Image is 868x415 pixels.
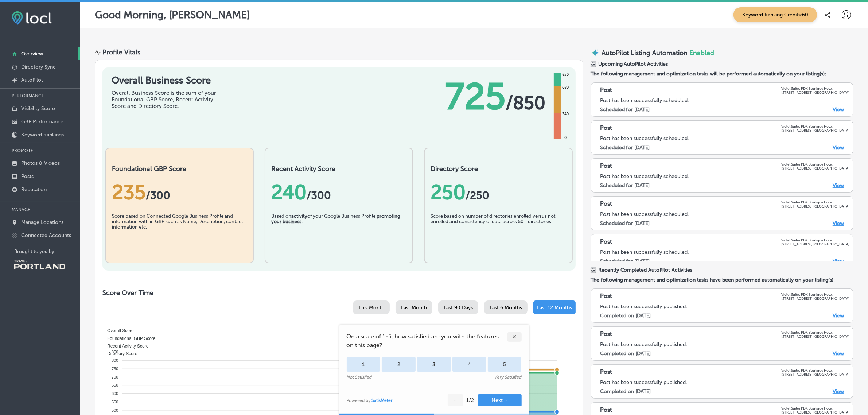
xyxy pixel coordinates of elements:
a: View [833,106,844,113]
p: Post [600,292,612,300]
span: / 300 [146,189,170,202]
div: 1 [347,357,381,372]
span: /300 [307,189,331,202]
p: Post [600,238,612,246]
div: Powered by [347,398,393,403]
p: [STREET_ADDRESS] [GEOGRAPHIC_DATA] [781,372,849,376]
p: Violet Suites PDX Boutique Hotel [781,368,849,372]
img: autopilot-icon [591,48,600,57]
p: [STREET_ADDRESS] [GEOGRAPHIC_DATA] [781,242,849,246]
span: The following management and optimization tasks have been performed automatically on your listing... [591,277,853,283]
span: This Month [358,305,384,311]
p: Posts [21,173,34,179]
p: Directory Sync [21,64,56,70]
tspan: 650 [112,383,118,387]
p: Reputation [21,186,47,193]
div: Not Satisfied [347,375,372,380]
span: Enabled [690,49,715,57]
div: Post has been successfully published. [600,303,849,310]
div: Overall Business Score is the sum of your Foundational GBP Score, Recent Activity Score and Direc... [112,90,221,109]
p: Violet Suites PDX Boutique Hotel [781,406,849,410]
div: 5 [488,357,522,372]
span: The following management and optimization tasks will be performed automatically on your listing(s): [591,71,853,77]
div: Post has been successfully published. [600,341,849,348]
div: 850 [561,72,570,78]
h1: Overall Business Score [112,75,221,86]
div: 3 [417,357,451,372]
div: Post has been successfully scheduled. [600,97,849,104]
span: Overall Score [102,328,134,333]
p: [STREET_ADDRESS] [GEOGRAPHIC_DATA] [781,90,849,94]
span: Last 90 Days [444,305,473,311]
h2: Foundational GBP Score [112,165,247,173]
div: Based on of your Google Business Profile . [271,213,406,250]
b: promoting your business [271,213,400,224]
p: Post [600,368,612,376]
p: Keyword Rankings [21,132,64,138]
div: Score based on number of directories enrolled versus not enrolled and consistency of data across ... [431,213,566,250]
p: [STREET_ADDRESS] [GEOGRAPHIC_DATA] [781,204,849,208]
div: Post has been successfully scheduled. [600,173,849,179]
label: Scheduled for [DATE] [600,106,650,113]
p: Violet Suites PDX Boutique Hotel [781,162,849,166]
p: Good Morning, [PERSON_NAME] [95,9,250,21]
span: On a scale of 1-5, how satisfied are you with the features on this page? [347,332,507,350]
p: Violet Suites PDX Boutique Hotel [781,200,849,204]
tspan: 800 [112,358,118,362]
label: Scheduled for [DATE] [600,258,650,264]
button: ← [448,394,463,406]
p: Overview [21,51,43,57]
div: 2 [382,357,416,372]
p: Violet Suites PDX Boutique Hotel [781,292,849,296]
div: 340 [561,111,570,117]
div: 680 [561,85,570,90]
button: Next→ [478,394,522,406]
span: 725 [445,75,506,119]
div: 235 [112,180,247,204]
tspan: 850 [112,350,118,354]
span: Upcoming AutoPilot Activities [598,61,668,67]
p: Post [600,330,612,338]
span: Keyword Ranking Credits: 60 [733,7,817,22]
p: [STREET_ADDRESS] [GEOGRAPHIC_DATA] [781,296,849,300]
p: Post [600,124,612,132]
h2: Directory Score [431,165,566,173]
label: Completed on [DATE] [600,388,651,395]
div: Post has been successfully scheduled. [600,211,849,217]
label: Scheduled for [DATE] [600,182,650,189]
a: View [833,182,844,189]
p: Post [600,86,612,94]
a: View [833,220,844,226]
a: View [833,258,844,264]
span: Recently Completed AutoPilot Activities [598,267,693,273]
b: activity [291,213,307,219]
div: ✕ [507,332,522,342]
span: Last Month [401,305,427,311]
p: AutoPilot Listing Automation [602,49,688,57]
label: Scheduled for [DATE] [600,220,650,226]
p: Brought to you by [14,249,80,254]
p: Violet Suites PDX Boutique Hotel [781,124,849,128]
p: Manage Locations [21,219,63,225]
p: AutoPilot [21,77,43,83]
span: Last 12 Months [537,305,572,311]
tspan: 500 [112,408,118,412]
tspan: 700 [112,375,118,379]
label: Completed on [DATE] [600,350,651,357]
div: 4 [452,357,486,372]
p: Post [600,200,612,208]
div: Post has been successfully scheduled. [600,135,849,141]
a: View [833,350,844,357]
div: 250 [431,180,566,204]
span: Directory Score [102,351,137,356]
div: 240 [271,180,406,204]
p: Violet Suites PDX Boutique Hotel [781,238,849,242]
p: Violet Suites PDX Boutique Hotel [781,330,849,334]
p: Connected Accounts [21,232,71,238]
p: GBP Performance [21,119,63,125]
img: Travel Portland [14,260,65,269]
p: [STREET_ADDRESS] [GEOGRAPHIC_DATA] [781,128,849,132]
tspan: 550 [112,400,118,404]
h2: Score Over Time [102,289,576,297]
div: Post has been successfully published. [600,379,849,385]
